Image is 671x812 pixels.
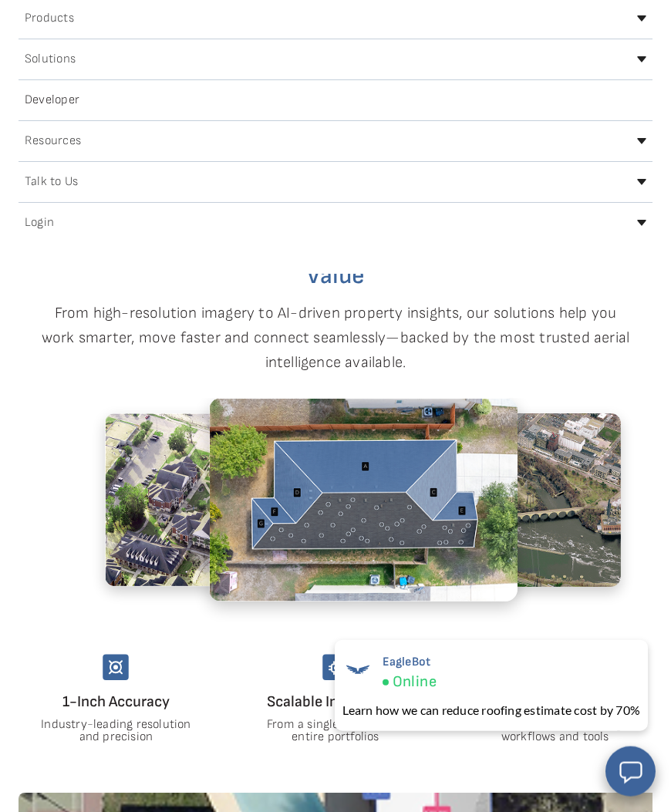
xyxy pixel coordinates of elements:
h2: Products [25,12,74,25]
img: scalable-intelligency.svg [322,654,349,680]
h2: Developer [25,94,79,106]
span: EagleBot [383,655,437,669]
span: Online [393,672,437,692]
h4: Scalable Intelligence [238,689,433,714]
h2: Login [25,217,54,229]
img: unmatched-accuracy.svg [103,654,129,680]
button: Open chat window [605,746,656,797]
a: Developer [19,88,652,113]
div: Learn how we can reduce roofing estimate cost by 70% [342,701,640,719]
p: From high-resolution imagery to AI-driven property insights, our solutions help you work smarter,... [19,301,652,375]
img: 2.2.png [209,398,518,601]
img: EagleBot [342,655,373,686]
h2: Talk to Us [25,176,78,188]
h2: Solutions [25,53,76,66]
p: Industry-leading resolution and precision [19,719,214,743]
img: 1.2.png [105,413,367,586]
h2: Resources [25,135,81,147]
p: From a single property to entire portfolios [238,719,433,743]
h2: A Distinctive Blend of Precision, Performance, and Value [19,239,652,288]
h4: 1-Inch Accuracy [19,689,214,714]
p: Works with your existing workflows and tools [457,719,652,743]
